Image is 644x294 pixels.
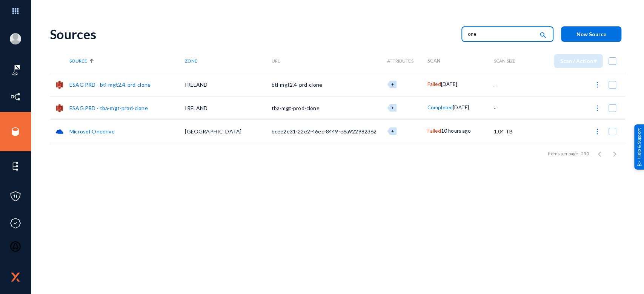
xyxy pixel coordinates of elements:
[69,128,115,135] a: Microsof Onedrive
[391,129,394,133] span: +
[391,82,394,87] span: +
[637,161,642,166] img: help_support.svg
[272,128,377,135] span: bcee2e31-22e2-46ec-8449-e6a922982362
[593,104,601,112] img: icon-more.svg
[441,81,457,87] span: [DATE]
[185,73,271,96] td: IRELAND
[441,128,471,134] span: 10 hours ago
[593,128,601,135] img: icon-more.svg
[607,146,622,161] button: Next page
[391,105,394,110] span: +
[55,81,64,89] img: s3.png
[185,96,271,119] td: IRELAND
[185,58,271,64] div: Zone
[561,26,621,42] button: New Source
[494,73,527,96] td: -
[10,64,21,76] img: icon-risk-sonar.svg
[453,104,469,110] span: [DATE]
[272,81,322,88] span: btl-mgt2.4-prd-clone
[185,58,197,64] span: Zone
[468,28,534,40] input: Filter
[55,104,64,112] img: s3.png
[592,146,607,161] button: Previous page
[494,96,527,119] td: -
[494,58,515,64] span: Scan Size
[272,58,280,64] span: URL
[10,126,21,137] img: icon-sources.svg
[494,119,527,143] td: 1.04 TB
[548,150,579,157] div: Items per page:
[427,128,441,134] span: Failed
[593,81,601,89] img: icon-more.svg
[427,81,441,87] span: Failed
[427,58,441,64] span: Scan
[427,104,453,110] span: Completed
[10,161,21,172] img: icon-elements.svg
[10,33,21,44] img: blank-profile-picture.png
[55,127,64,136] img: onedrive.png
[538,31,547,41] mat-icon: search
[272,105,320,111] span: tba-mgt-prod-clone
[634,124,644,170] div: Help & Support
[69,81,151,88] a: ESAG PRD - btl-mgt2.4-prd-clone
[10,91,21,103] img: icon-inventory.svg
[10,241,21,252] img: icon-oauth.svg
[185,119,271,143] td: [GEOGRAPHIC_DATA]
[576,31,606,37] span: New Source
[4,3,27,19] img: app launcher
[581,150,589,157] div: 250
[387,58,413,64] span: Attributes
[10,217,21,229] img: icon-compliance.svg
[69,105,148,111] a: ESAG PRD - tba-mgt-prod-clone
[69,58,87,64] span: Source
[69,58,185,64] div: Source
[10,191,21,202] img: icon-policies.svg
[50,26,454,42] div: Sources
